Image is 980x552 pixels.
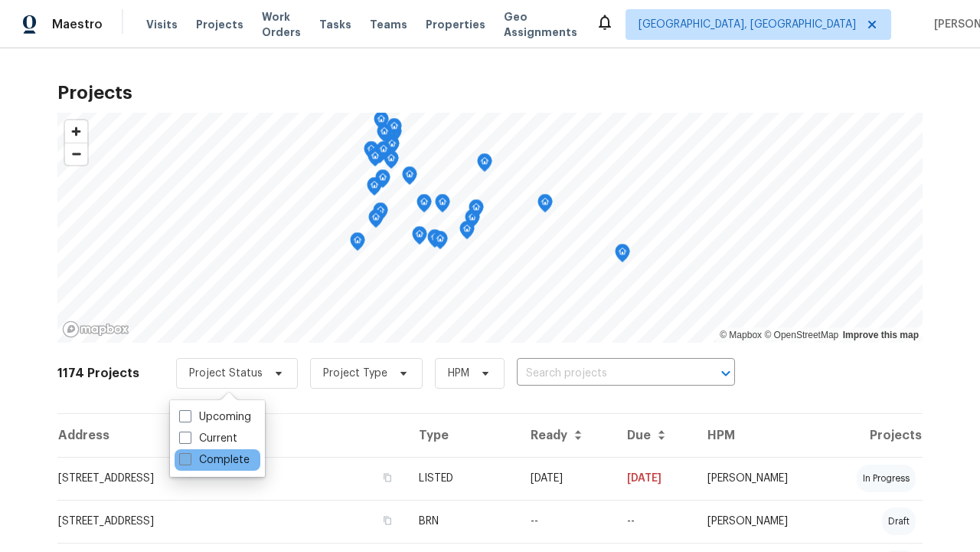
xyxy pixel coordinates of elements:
div: Map marker [402,166,417,190]
span: HPM [448,366,469,381]
div: Map marker [368,209,384,233]
label: Complete [179,452,250,468]
div: Map marker [477,153,492,177]
span: Properties [426,17,485,32]
input: Search projects [517,362,692,386]
div: draft [882,508,916,535]
div: Map marker [465,209,480,233]
div: in progress [857,465,916,492]
div: Map marker [364,141,379,165]
span: [GEOGRAPHIC_DATA], [GEOGRAPHIC_DATA] [639,17,856,32]
div: Map marker [427,229,443,253]
th: HPM [695,414,825,457]
td: BRN [407,500,518,543]
div: Map marker [387,118,402,142]
button: Copy Address [381,514,394,527]
div: Map marker [537,194,553,218]
div: Map marker [367,148,383,172]
a: OpenStreetMap [764,330,838,340]
div: Map marker [372,145,387,169]
div: Map marker [377,123,392,147]
button: Zoom in [65,120,87,143]
td: [PERSON_NAME] [695,500,825,543]
span: Teams [370,17,407,32]
td: -- [518,500,615,543]
th: Due [615,414,695,457]
td: LISTED [407,457,518,500]
span: Tasks [319,19,351,30]
div: Map marker [433,231,448,255]
a: Mapbox [720,330,762,340]
label: Upcoming [179,409,251,425]
td: [PERSON_NAME] [695,457,825,500]
th: Ready [518,414,615,457]
div: Map marker [350,232,365,256]
div: Map marker [459,221,475,245]
div: Map marker [373,202,388,226]
span: Maestro [52,17,103,32]
canvas: Map [57,113,923,343]
td: [DATE] [518,457,615,500]
button: Copy Address [381,471,394,485]
td: [STREET_ADDRESS] [57,457,407,500]
span: Projects [196,17,243,32]
div: Map marker [469,199,484,223]
th: Address [57,414,407,457]
div: Map marker [435,194,450,218]
span: Visits [146,17,178,32]
div: Map marker [375,169,390,193]
div: Map marker [615,244,630,268]
div: Map marker [416,194,432,218]
span: Project Type [323,366,387,381]
button: Zoom out [65,143,87,165]
a: Mapbox homepage [62,320,129,338]
div: Map marker [374,111,389,135]
th: Projects [825,414,923,457]
h2: 1174 Projects [57,366,139,381]
button: Open [715,363,737,384]
td: [DATE] [615,457,695,500]
div: Map marker [412,226,427,250]
div: Map marker [367,177,382,201]
label: Current [179,431,237,446]
div: Map marker [384,136,400,159]
span: Zoom out [65,143,87,165]
span: Project Status [189,366,263,381]
td: [STREET_ADDRESS] [57,500,407,543]
div: Map marker [376,141,391,165]
td: Resale COE 2025-09-23T00:00:00.000Z [615,500,695,543]
a: Improve this map [843,330,919,340]
span: Work Orders [262,9,301,40]
h2: Projects [57,85,923,100]
span: Geo Assignments [504,9,577,40]
div: Map marker [384,150,399,174]
th: Type [407,414,518,457]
